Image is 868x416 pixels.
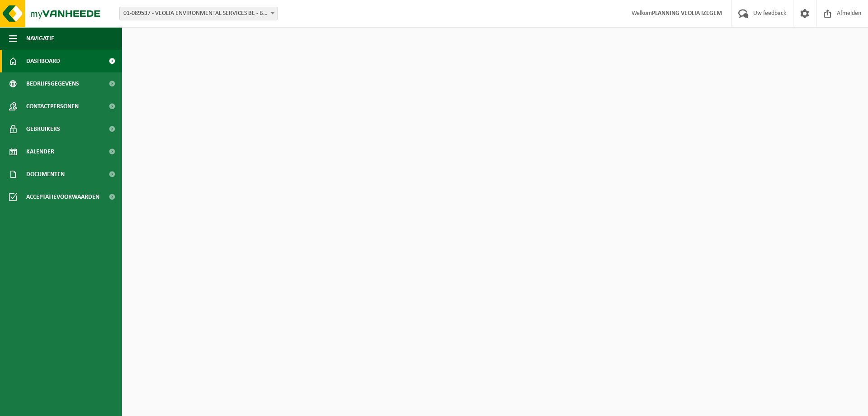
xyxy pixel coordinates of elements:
[120,7,277,20] span: 01-089537 - VEOLIA ENVIRONMENTAL SERVICES BE - BEERSE
[26,27,54,50] span: Navigatie
[26,50,60,72] span: Dashboard
[26,140,54,163] span: Kalender
[26,186,99,208] span: Acceptatievoorwaarden
[26,163,65,186] span: Documenten
[26,95,79,118] span: Contactpersonen
[119,7,278,20] span: 01-089537 - VEOLIA ENVIRONMENTAL SERVICES BE - BEERSE
[26,118,60,140] span: Gebruikers
[26,72,79,95] span: Bedrijfsgegevens
[652,10,722,17] strong: PLANNING VEOLIA IZEGEM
